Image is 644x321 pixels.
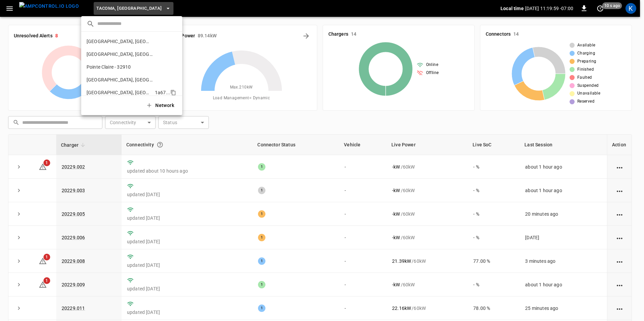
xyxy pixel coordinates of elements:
[142,99,180,112] button: Network
[87,38,152,45] p: [GEOGRAPHIC_DATA], [GEOGRAPHIC_DATA] - 20275
[170,88,177,97] div: copy
[87,89,152,96] p: [GEOGRAPHIC_DATA], [GEOGRAPHIC_DATA] - 20306
[87,64,154,70] p: Pointe Claire - 32910
[87,76,153,83] p: [GEOGRAPHIC_DATA], [GEOGRAPHIC_DATA]
[87,51,153,58] p: [GEOGRAPHIC_DATA], [GEOGRAPHIC_DATA] (Three Rivers)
